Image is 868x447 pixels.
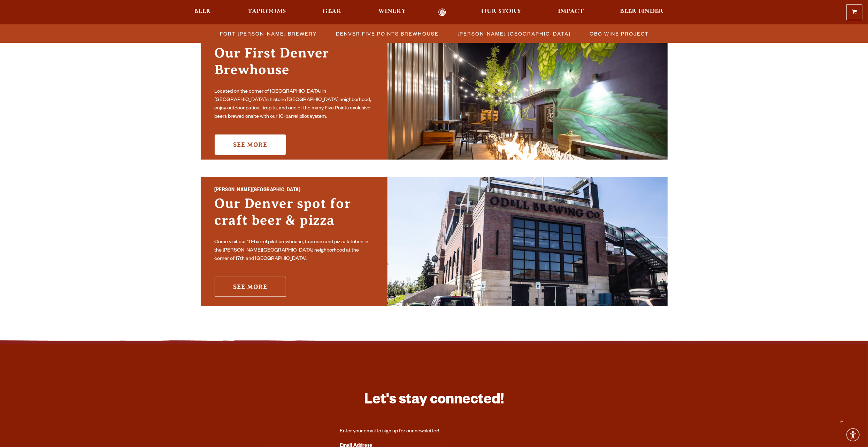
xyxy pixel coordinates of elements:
[387,31,668,160] img: Promo Card Aria Label'
[477,8,526,16] a: Our Story
[590,29,649,39] span: OBC Wine Project
[215,134,286,155] a: See More
[322,9,341,14] span: Gear
[248,9,286,14] span: Taprooms
[215,186,374,195] h2: [PERSON_NAME][GEOGRAPHIC_DATA]
[190,8,216,16] a: Beer
[215,195,374,236] h3: Our Denver spot for craft beer & pizza
[453,29,574,39] a: [PERSON_NAME] [GEOGRAPHIC_DATA]
[215,238,374,263] p: Come visit our 10-barrel pilot brewhouse, taproom and pizza kitchen in the [PERSON_NAME][GEOGRAPH...
[215,277,286,297] a: See More
[374,8,410,16] a: Winery
[585,29,652,39] a: OBC Wine Project
[194,9,212,14] span: Beer
[243,8,291,16] a: Taprooms
[482,9,522,14] span: Our Story
[553,8,588,16] a: Impact
[378,9,406,14] span: Winery
[620,9,664,14] span: Beer Finder
[615,8,668,16] a: Beer Finder
[318,8,346,16] a: Gear
[220,29,317,39] span: Fort [PERSON_NAME] Brewery
[340,391,528,411] h3: Let's stay connected!
[340,428,528,435] div: Enter your email to sign up for our newsletter!
[215,88,374,121] p: Located on the corner of [GEOGRAPHIC_DATA] in [GEOGRAPHIC_DATA]’s historic [GEOGRAPHIC_DATA] neig...
[845,427,861,442] div: Accessibility Menu
[332,29,442,39] a: Denver Five Points Brewhouse
[215,45,374,85] h3: Our First Denver Brewhouse
[336,29,439,39] span: Denver Five Points Brewhouse
[429,8,455,16] a: Odell Home
[558,9,584,14] span: Impact
[387,177,668,306] img: Sloan’s Lake Brewhouse'
[458,29,571,39] span: [PERSON_NAME] [GEOGRAPHIC_DATA]
[833,412,851,430] a: Scroll to top
[216,29,321,39] a: Fort [PERSON_NAME] Brewery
